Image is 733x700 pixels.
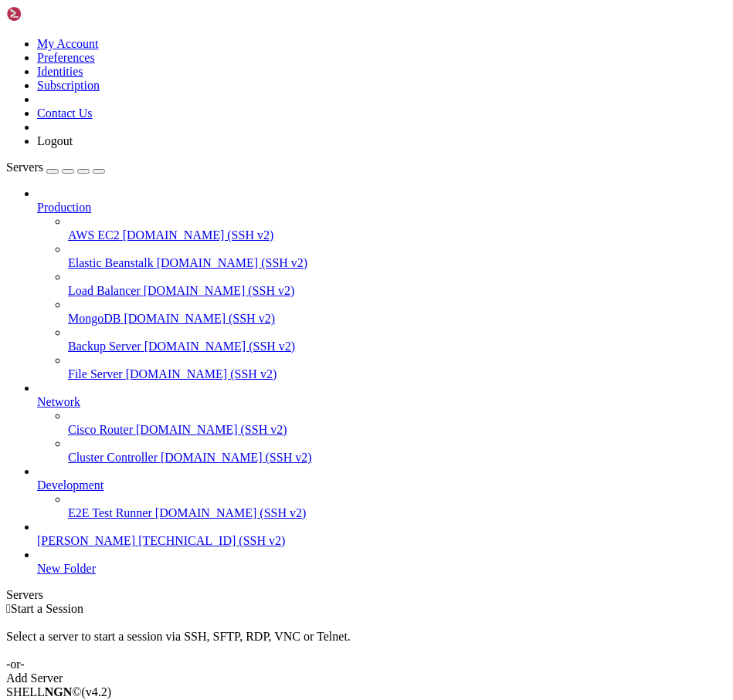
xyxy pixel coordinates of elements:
[37,134,73,147] a: Logout
[126,367,277,380] span: [DOMAIN_NAME] (SSH v2)
[37,65,83,78] a: Identities
[37,201,727,215] a: Production
[37,520,727,548] li: [PERSON_NAME] [TECHNICAL_ID] (SSH v2)
[68,270,727,298] li: Load Balancer [DOMAIN_NAME] (SSH v2)
[144,340,296,353] span: [DOMAIN_NAME] (SSH v2)
[68,312,727,326] a: MongoDB [DOMAIN_NAME] (SSH v2)
[37,395,727,409] a: Network
[6,685,111,698] span: SHELL ©
[161,451,312,464] span: [DOMAIN_NAME] (SSH v2)
[68,423,727,437] a: Cisco Router [DOMAIN_NAME] (SSH v2)
[123,228,274,242] span: [DOMAIN_NAME] (SSH v2)
[37,51,95,64] a: Preferences
[37,395,80,408] span: Network
[6,602,11,615] span: 
[6,161,105,174] a: Servers
[144,284,295,297] span: [DOMAIN_NAME] (SSH v2)
[68,312,120,325] span: MongoDB
[68,228,120,242] span: AWS EC2
[37,79,100,92] a: Subscription
[68,215,727,242] li: AWS EC2 [DOMAIN_NAME] (SSH v2)
[68,451,727,465] a: Cluster Controller [DOMAIN_NAME] (SSH v2)
[37,381,727,465] li: Network
[37,548,727,576] li: New Folder
[68,256,727,270] a: Elastic Beanstalk [DOMAIN_NAME] (SSH v2)
[37,37,99,50] a: My Account
[155,506,307,519] span: [DOMAIN_NAME] (SSH v2)
[37,465,727,520] li: Development
[6,6,95,22] img: Shellngn
[138,534,285,547] span: [TECHNICAL_ID] (SSH v2)
[68,492,727,520] li: E2E Test Runner [DOMAIN_NAME] (SSH v2)
[6,161,43,174] span: Servers
[68,437,727,465] li: Cluster Controller [DOMAIN_NAME] (SSH v2)
[45,685,73,698] b: NGN
[68,284,727,298] a: Load Balancer [DOMAIN_NAME] (SSH v2)
[37,479,104,492] span: Development
[68,284,141,297] span: Load Balancer
[6,671,727,685] div: Add Server
[68,367,727,381] a: File Server [DOMAIN_NAME] (SSH v2)
[68,256,154,269] span: Elastic Beanstalk
[157,256,308,269] span: [DOMAIN_NAME] (SSH v2)
[82,685,112,698] span: 4.2.0
[68,242,727,270] li: Elastic Beanstalk [DOMAIN_NAME] (SSH v2)
[37,534,727,548] a: [PERSON_NAME] [TECHNICAL_ID] (SSH v2)
[37,201,91,214] span: Production
[68,409,727,437] li: Cisco Router [DOMAIN_NAME] (SSH v2)
[68,506,727,520] a: E2E Test Runner [DOMAIN_NAME] (SSH v2)
[136,423,287,436] span: [DOMAIN_NAME] (SSH v2)
[68,228,727,242] a: AWS EC2 [DOMAIN_NAME] (SSH v2)
[37,534,135,547] span: [PERSON_NAME]
[68,298,727,326] li: MongoDB [DOMAIN_NAME] (SSH v2)
[68,506,152,519] span: E2E Test Runner
[37,187,727,381] li: Production
[37,107,93,120] a: Contact Us
[68,423,133,436] span: Cisco Router
[37,562,96,575] span: New Folder
[68,451,158,464] span: Cluster Controller
[6,588,727,602] div: Servers
[68,340,727,353] a: Backup Server [DOMAIN_NAME] (SSH v2)
[68,367,123,380] span: File Server
[68,340,141,353] span: Backup Server
[11,602,83,615] span: Start a Session
[37,479,727,492] a: Development
[124,312,275,325] span: [DOMAIN_NAME] (SSH v2)
[37,562,727,576] a: New Folder
[68,326,727,353] li: Backup Server [DOMAIN_NAME] (SSH v2)
[68,353,727,381] li: File Server [DOMAIN_NAME] (SSH v2)
[6,616,727,671] div: Select a server to start a session via SSH, SFTP, RDP, VNC or Telnet. -or-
